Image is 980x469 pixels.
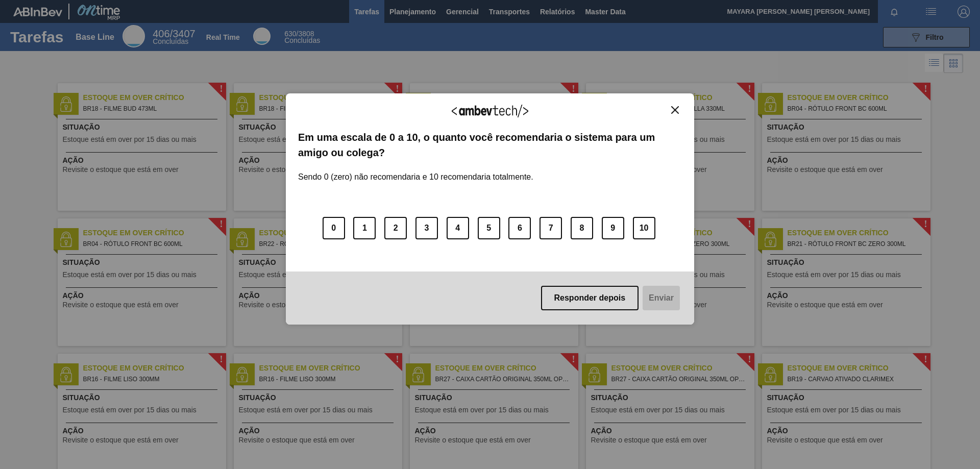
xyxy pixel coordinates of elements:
button: 3 [415,217,438,239]
button: 4 [447,217,469,239]
label: Em uma escala de 0 a 10, o quanto você recomendaria o sistema para um amigo ou colega? [298,130,682,161]
button: Close [668,106,682,114]
button: 6 [508,217,531,239]
button: 8 [571,217,593,239]
button: 2 [384,217,407,239]
label: Sendo 0 (zero) não recomendaria e 10 recomendaria totalmente. [298,160,533,182]
button: 9 [602,217,624,239]
button: 5 [478,217,500,239]
button: 1 [353,217,376,239]
button: 7 [540,217,562,239]
button: 10 [633,217,655,239]
img: Close [671,106,679,114]
img: Logo Ambevtech [452,105,528,117]
button: 0 [323,217,345,239]
button: Responder depois [541,286,639,310]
